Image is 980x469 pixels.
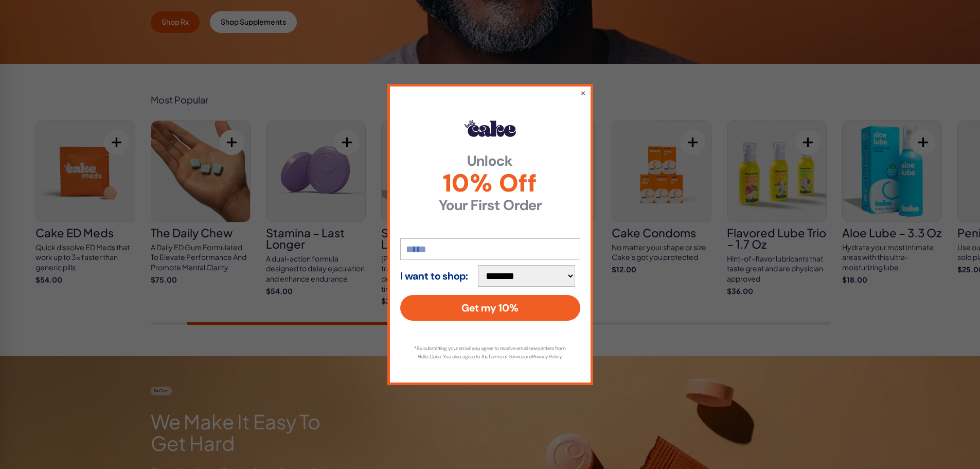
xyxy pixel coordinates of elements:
[400,198,580,213] strong: Your First Order
[400,270,468,282] strong: I want to shop:
[580,88,586,98] button: ×
[400,154,580,168] strong: Unlock
[488,353,524,360] a: Terms of Service
[400,295,580,321] button: Get my 10%
[532,353,561,360] a: Privacy Policy
[465,120,516,136] img: Hello Cake
[400,171,580,196] span: 10% Off
[411,344,570,361] p: *By submitting your email you agree to receive email newsletters from Hello Cake. You also agree ...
